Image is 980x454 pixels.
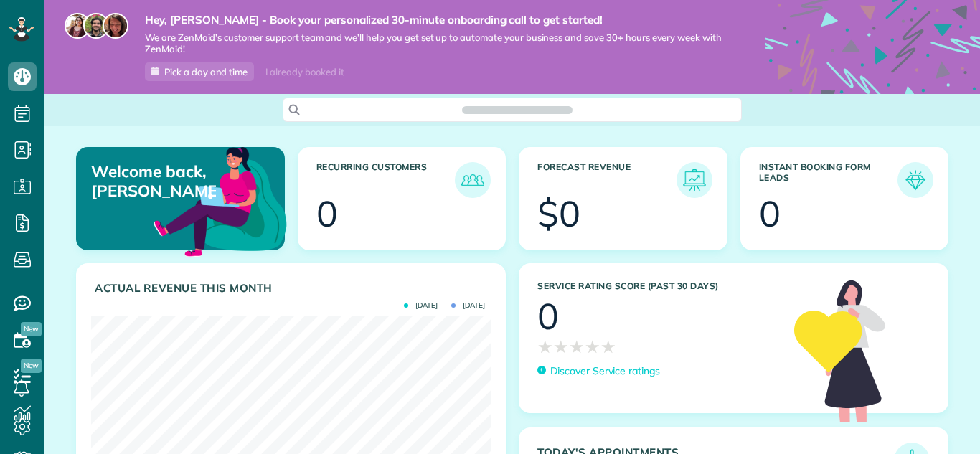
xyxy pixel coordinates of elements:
[550,364,660,379] p: Discover Service ratings
[537,298,559,334] div: 0
[537,196,580,232] div: $0
[21,322,42,336] span: New
[458,166,487,194] img: icon_recurring_customers-cf858462ba22bcd05b5a5880d41d6543d210077de5bb9ebc9590e49fd87d84ed.png
[316,162,456,198] h3: Recurring Customers
[600,334,616,359] span: ★
[257,63,352,81] div: I already booked it
[476,103,557,117] span: Search ZenMaid…
[537,162,677,198] h3: Forecast Revenue
[65,13,90,39] img: maria-72a9807cf96188c08ef61303f053569d2e2a8a1cde33d635c8a3ac13582a053d.jpg
[553,334,569,359] span: ★
[569,334,585,359] span: ★
[164,66,248,77] span: Pick a day and time
[585,334,600,359] span: ★
[759,196,781,232] div: 0
[21,359,42,373] span: New
[91,162,216,200] p: Welcome back, [PERSON_NAME]!
[759,162,898,198] h3: Instant Booking Form Leads
[151,131,290,270] img: dashboard_welcome-42a62b7d889689a78055ac9021e634bf52bae3f8056760290aed330b23ab8690.png
[451,302,485,309] span: [DATE]
[145,13,722,27] strong: Hey, [PERSON_NAME] - Book your personalized 30-minute onboarding call to get started!
[95,282,491,295] h3: Actual Revenue this month
[145,62,254,81] a: Pick a day and time
[83,13,109,39] img: jorge-587dff0eeaa6aab1f244e6dc62b8924c3b6ad411094392a53c71c6c4a576187d.jpg
[537,334,553,359] span: ★
[103,13,128,39] img: michelle-19f622bdf1676172e81f8f8fba1fb50e276960ebfe0243fe18214015130c80e4.jpg
[316,196,338,232] div: 0
[537,281,780,291] h3: Service Rating score (past 30 days)
[901,166,930,194] img: icon_form_leads-04211a6a04a5b2264e4ee56bc0799ec3eb69b7e499cbb523a139df1d13a81ae0.png
[537,364,660,379] a: Discover Service ratings
[404,302,438,309] span: [DATE]
[145,32,722,56] span: We are ZenMaid’s customer support team and we’ll help you get set up to automate your business an...
[680,166,709,194] img: icon_forecast_revenue-8c13a41c7ed35a8dcfafea3cbb826a0462acb37728057bba2d056411b612bbbe.png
